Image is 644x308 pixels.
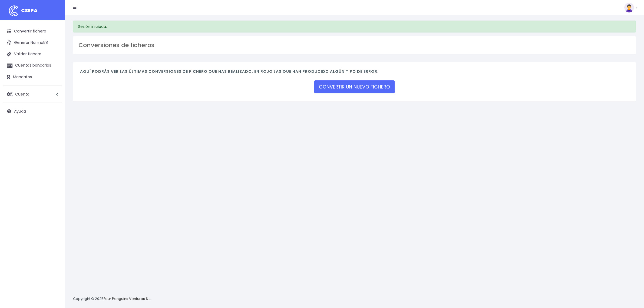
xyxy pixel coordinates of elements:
h4: Aquí podrás ver las últimas conversiones de fichero que has realizado. En rojo las que han produc... [80,69,629,77]
span: Ayuda [14,109,26,114]
img: profile [624,3,634,12]
a: Four Penguins Ventures S.L. [104,296,151,301]
span: Cuenta [15,91,29,97]
a: Cuenta [3,89,62,100]
a: Generar Norma58 [3,37,62,48]
h3: Conversiones de ficheros [78,42,630,49]
a: Convertir fichero [3,26,62,37]
span: CSEPA [21,7,38,14]
p: Copyright © 2025 . [73,296,152,302]
img: logo [7,4,20,18]
a: Mandatos [3,71,62,83]
div: Sesión iniciada. [73,21,636,32]
a: Cuentas bancarias [3,60,62,71]
a: CONVERTIR UN NUEVO FICHERO [314,80,395,93]
a: Ayuda [3,106,62,117]
a: Validar fichero [3,48,62,60]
